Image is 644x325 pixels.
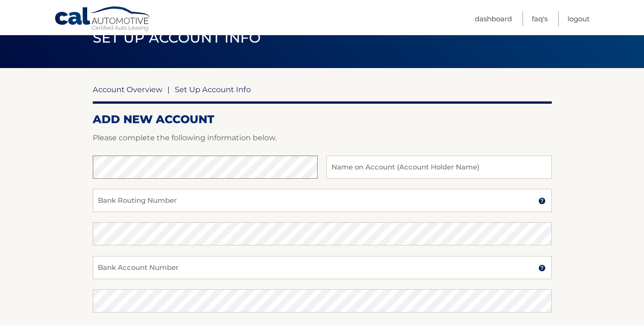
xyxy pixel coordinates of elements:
[326,156,551,179] input: Name on Account (Account Holder Name)
[54,6,152,33] a: Cal Automotive
[532,11,548,26] a: FAQ's
[167,85,170,94] span: |
[93,189,552,212] input: Bank Routing Number
[93,85,162,94] a: Account Overview
[93,112,552,126] h2: ADD NEW ACCOUNT
[538,264,546,272] img: tooltip.svg
[538,197,546,205] img: tooltip.svg
[175,85,251,94] span: Set Up Account Info
[567,11,590,26] a: Logout
[475,11,512,26] a: Dashboard
[93,131,552,144] p: Please complete the following information below.
[93,256,552,279] input: Bank Account Number
[93,29,261,46] span: Set Up Account Info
